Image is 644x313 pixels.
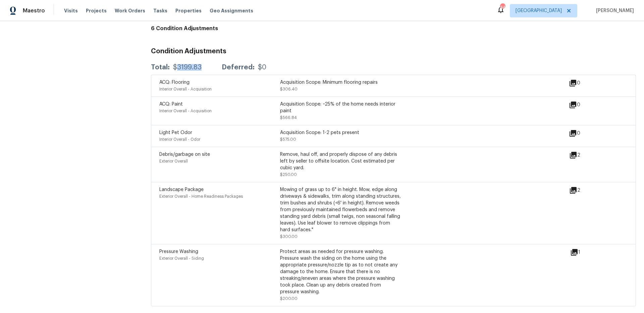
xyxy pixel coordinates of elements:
[280,101,401,114] div: Acquisition Scope: ~25% of the home needs interior paint
[175,7,202,14] span: Properties
[280,173,297,177] span: $250.00
[159,187,204,192] span: Landscape Package
[159,87,212,91] span: Interior Overall - Acquisition
[86,7,107,14] span: Projects
[159,109,212,113] span: Interior Overall - Acquisition
[280,79,401,86] div: Acquisition Scope: Minimum flooring repairs
[280,129,401,136] div: Acquisition Scope: 1-2 pets present
[516,7,562,14] span: [GEOGRAPHIC_DATA]
[151,48,636,55] h3: Condition Adjustments
[159,80,190,85] span: ACQ: Flooring
[569,151,602,159] div: 2
[159,159,188,163] span: Exterior Overall
[115,7,145,14] span: Work Orders
[64,7,78,14] span: Visits
[280,297,298,301] span: $200.00
[210,7,253,14] span: Geo Assignments
[593,7,634,14] span: [PERSON_NAME]
[569,129,602,137] div: 0
[151,25,636,32] h4: 6 Condition Adjustments
[159,130,192,135] span: Light Pet Odor
[570,248,602,256] div: 1
[159,256,204,260] span: Exterior Overall - Siding
[173,64,202,71] div: $3199.83
[280,87,298,91] span: $306.40
[569,186,602,194] div: 2
[159,249,198,254] span: Pressure Washing
[153,8,167,13] span: Tasks
[500,4,505,11] div: 44
[159,152,210,157] span: Debris/garbage on site
[159,102,183,107] span: ACQ: Paint
[222,64,255,71] div: Deferred:
[280,186,401,233] div: Mowing of grass up to 6" in height. Mow, edge along driveways & sidewalks, trim along standing st...
[569,101,602,109] div: 0
[280,235,298,239] span: $300.00
[258,64,266,71] div: $0
[280,248,401,295] div: Protect areas as needed for pressure washing. Pressure wash the siding on the home using the appr...
[159,137,200,141] span: Interior Overall - Odor
[159,194,243,198] span: Exterior Overall - Home Readiness Packages
[280,116,297,120] span: $566.84
[280,151,401,171] div: Remove, haul off, and properly dispose of any debris left by seller to offsite location. Cost est...
[23,7,45,14] span: Maestro
[280,137,296,141] span: $575.00
[569,79,602,87] div: 0
[151,64,170,71] div: Total:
